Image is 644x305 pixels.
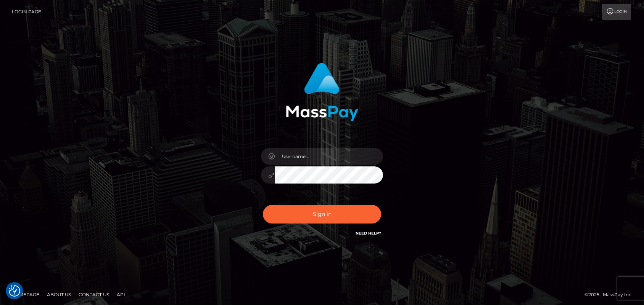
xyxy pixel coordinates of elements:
a: Login [602,4,631,20]
input: Username... [275,148,383,165]
img: Revisit consent button [9,285,20,297]
button: Sign in [263,205,381,224]
a: API [114,289,128,300]
a: Contact Us [76,289,112,300]
a: Login Page [12,4,41,20]
button: Consent Preferences [9,285,20,297]
a: Homepage [8,289,42,300]
img: MassPay Login [286,63,358,121]
a: About Us [44,289,74,300]
div: © 2025 , MassPay Inc. [584,291,638,299]
a: Need Help? [356,231,381,236]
